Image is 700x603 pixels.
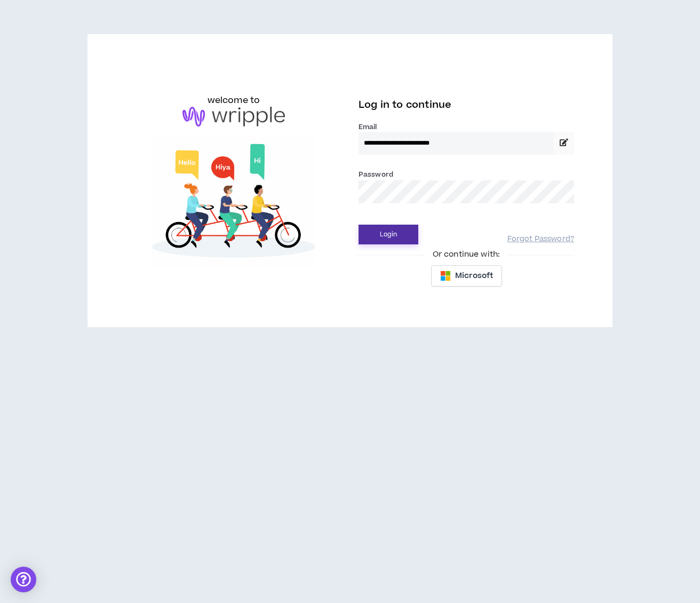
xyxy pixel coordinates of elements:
[359,170,393,179] label: Password
[507,234,574,244] a: Forgot Password?
[208,94,260,107] h6: welcome to
[425,249,507,260] span: Or continue with:
[359,122,574,132] label: Email
[182,107,285,127] img: logo-brand.png
[11,567,36,592] div: Open Intercom Messenger
[359,98,451,112] span: Log in to continue
[455,270,493,282] span: Microsoft
[126,137,341,267] img: Welcome to Wripple
[359,225,418,244] button: Login
[431,265,502,287] button: Microsoft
